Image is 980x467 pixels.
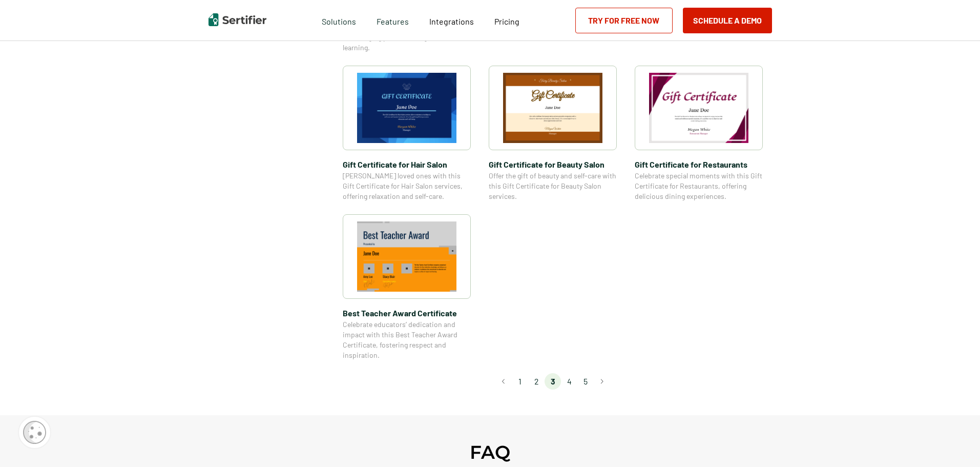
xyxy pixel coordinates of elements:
[495,373,512,390] button: Go to previous page
[635,171,763,201] span: Celebrate special moments with this Gift Certificate for Restaurants, offering delicious dining e...
[577,373,594,390] li: page 5
[494,16,519,26] span: Pricing
[503,73,602,143] img: Gift Certificate​ for Beauty Salon
[683,8,772,33] button: Schedule a Demo
[470,441,510,463] h2: FAQ
[343,171,471,201] span: [PERSON_NAME] loved ones with this Gift Certificate for Hair Salon services, offering relaxation ...
[343,66,471,201] a: Gift Certificate​ for Hair SalonGift Certificate​ for Hair Salon[PERSON_NAME] loved ones with thi...
[322,14,356,27] span: Solutions
[635,158,763,171] span: Gift Certificate​ for Restaurants
[528,373,545,390] li: page 2
[635,66,763,201] a: Gift Certificate​ for RestaurantsGift Certificate​ for RestaurantsCelebrate special moments with ...
[357,221,456,292] img: Best Teacher Award Certificate​
[929,418,980,467] iframe: Chat Widget
[545,373,561,390] li: page 3
[489,66,617,201] a: Gift Certificate​ for Beauty SalonGift Certificate​ for Beauty SalonOffer the gift of beauty and ...
[561,373,577,390] li: page 4
[343,158,471,171] span: Gift Certificate​ for Hair Salon
[429,16,474,26] span: Integrations
[489,158,617,171] span: Gift Certificate​ for Beauty Salon
[494,14,519,27] a: Pricing
[575,8,673,33] a: Try for Free Now
[357,73,456,143] img: Gift Certificate​ for Hair Salon
[343,307,471,319] span: Best Teacher Award Certificate​
[343,214,471,360] a: Best Teacher Award Certificate​Best Teacher Award Certificate​Celebrate educators’ dedication and...
[208,13,266,26] img: Sertifier | Digital Credentialing Platform
[23,421,46,444] img: Cookie Popup Icon
[377,14,409,27] span: Features
[343,319,471,360] span: Celebrate educators’ dedication and impact with this Best Teacher Award Certificate, fostering re...
[512,373,528,390] li: page 1
[594,373,610,390] button: Go to next page
[429,14,474,27] a: Integrations
[649,73,748,143] img: Gift Certificate​ for Restaurants
[489,171,617,201] span: Offer the gift of beauty and self-care with this Gift Certificate for Beauty Salon services.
